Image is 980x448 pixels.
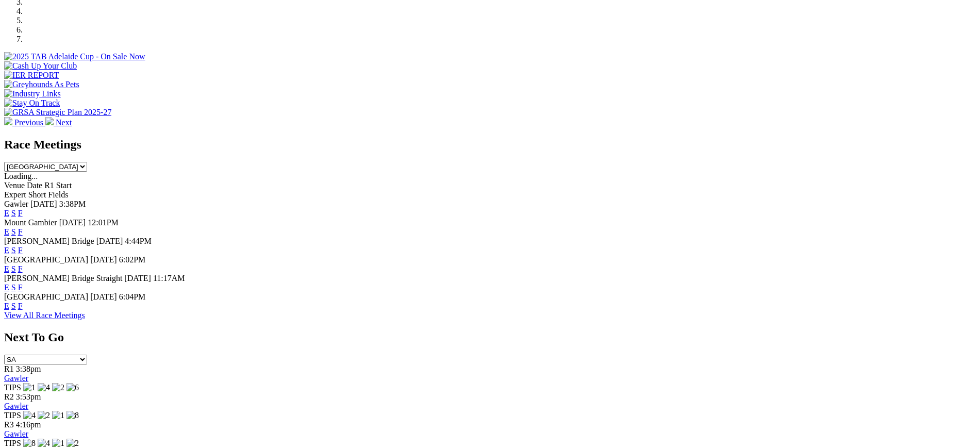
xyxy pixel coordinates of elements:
a: S [11,283,16,292]
span: R3 [4,420,14,429]
img: GRSA Strategic Plan 2025-27 [4,108,111,117]
a: Gawler [4,374,28,383]
a: E [4,227,9,236]
span: Fields [48,190,68,199]
img: chevron-left-pager-white.svg [4,117,12,125]
span: 6:02PM [119,255,146,264]
a: E [4,264,9,273]
img: Industry Links [4,89,61,98]
span: 3:38pm [16,364,41,373]
img: 2 [52,383,64,392]
span: [DATE] [30,200,57,208]
a: Next [45,118,72,127]
a: S [11,209,16,218]
span: Loading... [4,172,38,180]
a: View All Race Meetings [4,311,85,320]
a: E [4,209,9,218]
a: Gawler [4,402,28,410]
span: [DATE] [90,255,117,264]
span: [GEOGRAPHIC_DATA] [4,255,88,264]
a: E [4,246,9,255]
span: 4:44PM [125,237,152,245]
span: 3:53pm [16,392,41,401]
img: 2 [67,439,79,448]
img: 6 [67,383,79,392]
a: F [18,227,23,236]
span: Venue [4,181,25,190]
a: S [11,264,16,273]
img: 1 [23,383,36,392]
a: S [11,227,16,236]
span: Previous [14,118,43,127]
a: S [11,302,16,310]
a: S [11,246,16,255]
span: R2 [4,392,14,401]
img: 8 [23,439,36,448]
span: [GEOGRAPHIC_DATA] [4,292,88,301]
img: IER REPORT [4,71,59,80]
a: Gawler [4,429,28,438]
span: [PERSON_NAME] Bridge [4,237,94,245]
a: F [18,264,23,273]
span: 6:04PM [119,292,146,301]
span: 12:01PM [88,218,119,227]
span: TIPS [4,411,21,420]
h2: Next To Go [4,330,976,344]
span: [DATE] [124,274,151,283]
a: E [4,302,9,310]
a: E [4,283,9,292]
span: Expert [4,190,26,199]
a: F [18,209,23,218]
span: R1 Start [44,181,72,190]
span: 3:38PM [59,200,86,208]
a: F [18,302,23,310]
span: [DATE] [90,292,117,301]
img: Stay On Track [4,98,60,108]
span: Gawler [4,200,28,208]
a: F [18,246,23,255]
img: Cash Up Your Club [4,61,77,71]
img: 2025 TAB Adelaide Cup - On Sale Now [4,52,145,61]
span: Short [28,190,46,199]
img: 4 [38,439,50,448]
img: Greyhounds As Pets [4,80,79,89]
span: Date [27,181,42,190]
span: [PERSON_NAME] Bridge Straight [4,274,122,283]
span: R1 [4,364,14,373]
a: F [18,283,23,292]
span: [DATE] [96,237,123,245]
h2: Race Meetings [4,138,976,152]
span: TIPS [4,383,21,392]
img: 4 [38,383,50,392]
img: chevron-right-pager-white.svg [45,117,54,125]
a: Previous [4,118,45,127]
img: 1 [52,411,64,420]
img: 4 [23,411,36,420]
span: Next [56,118,72,127]
span: TIPS [4,439,21,447]
img: 2 [38,411,50,420]
img: 1 [52,439,64,448]
span: Mount Gambier [4,218,57,227]
img: 8 [67,411,79,420]
span: 11:17AM [153,274,185,283]
span: [DATE] [59,218,86,227]
span: 4:16pm [16,420,41,429]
